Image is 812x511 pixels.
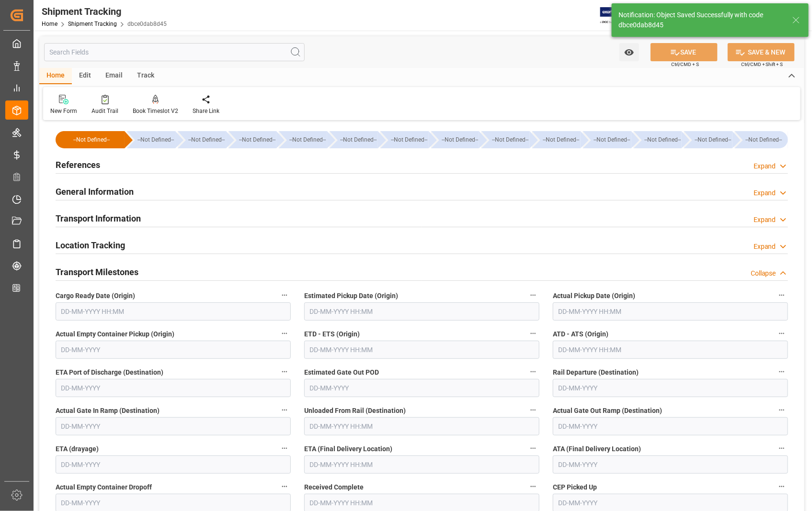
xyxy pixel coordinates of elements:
[776,480,788,493] button: CEP Picked Up
[776,404,788,416] button: Actual Gate Out Ramp (Destination)
[553,341,788,359] input: DD-MM-YYYY HH:MM
[178,131,226,148] div: --Not Defined--
[527,480,539,493] button: Received Complete
[619,43,639,61] button: open menu
[380,131,429,148] div: --Not Defined--
[56,212,141,225] h2: Transport Information
[304,406,406,416] span: Unloaded From Rail (Destination)
[56,406,160,416] span: Actual Gate In Ramp (Destination)
[754,242,776,252] div: Expand
[527,366,539,378] button: Estimated Gate Out POD
[593,131,631,148] div: --Not Defined--
[127,131,175,148] div: --Not Defined--
[68,21,117,27] a: Shipment Tracking
[728,43,795,61] button: SAVE & NEW
[651,43,718,61] button: SAVE
[133,107,178,115] div: Book Timeslot V2
[776,289,788,301] button: Actual Pickup Date (Origin)
[751,268,776,278] div: Collapse
[553,302,788,321] input: DD-MM-YYYY HH:MM
[56,367,163,378] span: ETA Port of Discharge (Destination)
[39,68,72,84] div: Home
[527,404,539,416] button: Unloaded From Rail (Destination)
[137,131,175,148] div: --Not Defined--
[56,302,291,321] input: DD-MM-YYYY HH:MM
[130,68,161,84] div: Track
[553,379,788,397] input: DD-MM-YYYY
[532,131,581,148] div: --Not Defined--
[441,131,480,148] div: --Not Defined--
[304,291,398,301] span: Estimated Pickup Date (Origin)
[553,291,635,301] span: Actual Pickup Date (Origin)
[56,482,152,492] span: Actual Empty Container Dropoff
[278,327,291,340] button: Actual Empty Container Pickup (Origin)
[671,61,699,68] span: Ctrl/CMD + S
[741,61,783,68] span: Ctrl/CMD + Shift + S
[56,185,134,198] h2: General Information
[278,366,291,378] button: ETA Port of Discharge (Destination)
[776,327,788,340] button: ATD - ATS (Origin)
[304,417,539,435] input: DD-MM-YYYY HH:MM
[553,417,788,435] input: DD-MM-YYYY
[643,131,682,148] div: --Not Defined--
[553,367,639,378] span: Rail Departure (Destination)
[56,455,291,474] input: DD-MM-YYYY
[491,131,530,148] div: --Not Defined--
[553,406,662,416] span: Actual Gate Out Ramp (Destination)
[776,366,788,378] button: Rail Departure (Destination)
[42,4,167,19] div: Shipment Tracking
[278,404,291,416] button: Actual Gate In Ramp (Destination)
[278,480,291,493] button: Actual Empty Container Dropoff
[91,107,118,115] div: Audit Trail
[278,442,291,455] button: ETA (drayage)
[553,444,641,454] span: ATA (Final Delivery Location)
[553,482,597,492] span: CEP Picked Up
[56,379,291,397] input: DD-MM-YYYY
[527,289,539,301] button: Estimated Pickup Date (Origin)
[339,131,378,148] div: --Not Defined--
[56,158,100,171] h2: References
[56,341,291,359] input: DD-MM-YYYY
[56,329,174,339] span: Actual Empty Container Pickup (Origin)
[229,131,277,148] div: --Not Defined--
[288,131,327,148] div: --Not Defined--
[304,482,364,492] span: Received Complete
[754,188,776,198] div: Expand
[527,442,539,455] button: ETA (Final Delivery Location)
[754,161,776,171] div: Expand
[304,444,392,454] span: ETA (Final Delivery Location)
[56,291,135,301] span: Cargo Ready Date (Origin)
[304,302,539,321] input: DD-MM-YYYY HH:MM
[193,107,219,115] div: Share Link
[684,131,732,148] div: --Not Defined--
[72,68,98,84] div: Edit
[390,131,429,148] div: --Not Defined--
[583,131,631,148] div: --Not Defined--
[553,455,788,474] input: DD-MM-YYYY
[744,131,783,148] div: --Not Defined--
[56,417,291,435] input: DD-MM-YYYY
[304,455,539,474] input: DD-MM-YYYY HH:MM
[754,215,776,225] div: Expand
[481,131,530,148] div: --Not Defined--
[304,341,539,359] input: DD-MM-YYYY HH:MM
[56,239,125,252] h2: Location Tracking
[735,131,788,148] div: --Not Defined--
[600,7,633,24] img: Exertis%20JAM%20-%20Email%20Logo.jpg_1722504956.jpg
[44,43,305,61] input: Search Fields
[98,68,130,84] div: Email
[542,131,581,148] div: --Not Defined--
[618,10,783,30] div: Notification: Object Saved Successfully with code dbce0dab8d45
[527,327,539,340] button: ETD - ETS (Origin)
[776,442,788,455] button: ATA (Final Delivery Location)
[238,131,277,148] div: --Not Defined--
[304,329,360,339] span: ETD - ETS (Origin)
[56,444,99,454] span: ETA (drayage)
[304,379,539,397] input: DD-MM-YYYY
[279,131,327,148] div: --Not Defined--
[694,131,732,148] div: --Not Defined--
[304,367,379,378] span: Estimated Gate Out POD
[56,266,138,278] h2: Transport Milestones
[187,131,226,148] div: --Not Defined--
[278,289,291,301] button: Cargo Ready Date (Origin)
